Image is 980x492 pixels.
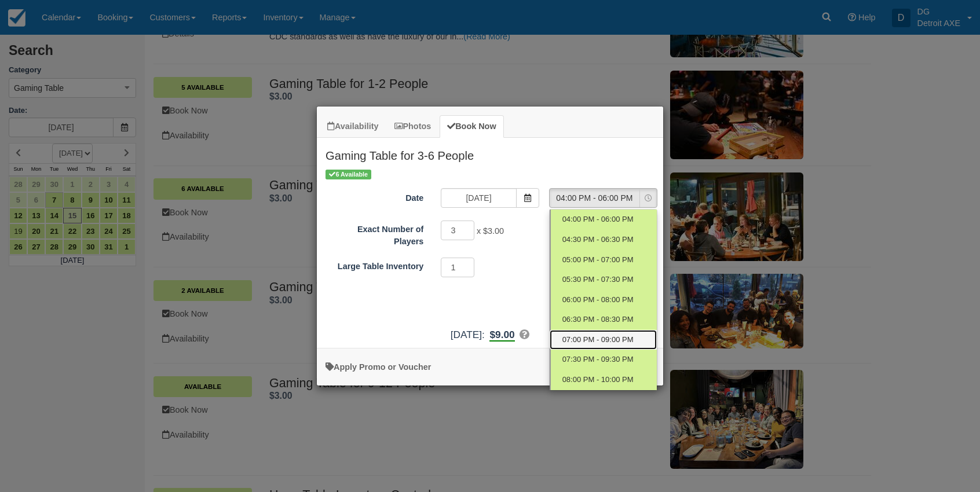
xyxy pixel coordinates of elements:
[562,354,634,365] span: 07:30 PM - 09:30 PM
[441,258,474,277] input: Large Table Inventory
[317,256,432,273] label: Large Table Inventory
[562,374,634,385] span: 08:00 PM - 10:00 PM
[317,328,663,342] div: :
[562,234,634,245] span: 04:30 PM - 06:30 PM
[562,314,634,325] span: 06:30 PM - 08:30 PM
[317,188,432,204] label: Date
[326,362,431,372] a: Apply Voucher
[451,329,482,340] span: [DATE]
[440,115,503,138] a: Book Now
[562,335,634,346] span: 07:00 PM - 09:00 PM
[387,115,438,138] a: Photos
[550,192,639,204] span: 04:00 PM - 06:00 PM
[441,221,474,240] input: Exact Number of Players
[317,219,432,247] label: Exact Number of Players
[317,138,663,168] h2: Gaming Table for 3-6 People
[489,329,514,342] b: $9.00
[317,138,663,342] div: Item Modal
[562,214,634,225] span: 04:00 PM - 06:00 PM
[562,274,634,285] span: 05:30 PM - 07:30 PM
[562,295,634,306] span: 06:00 PM - 08:00 PM
[477,227,504,236] span: x $3.00
[326,170,371,179] span: 6 Available
[562,255,634,266] span: 05:00 PM - 07:00 PM
[320,115,386,138] a: Availability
